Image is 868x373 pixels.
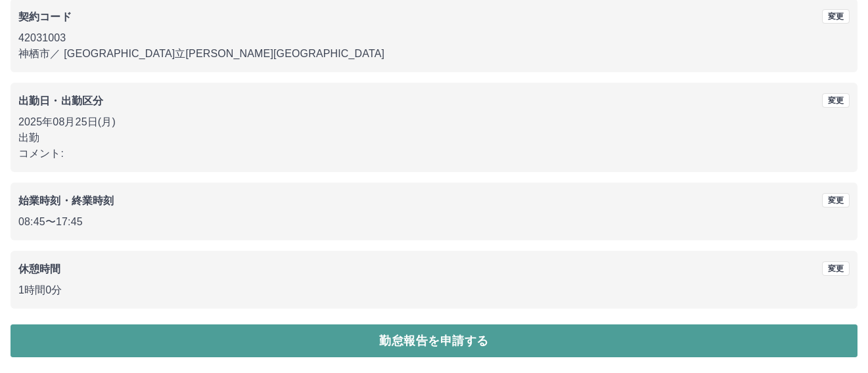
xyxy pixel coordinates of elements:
button: 変更 [822,261,850,276]
p: コメント: [18,146,850,162]
p: 1時間0分 [18,282,850,298]
b: 契約コード [18,11,72,22]
p: 42031003 [18,30,850,46]
b: 休憩時間 [18,263,61,274]
button: 勤怠報告を申請する [11,324,857,357]
button: 変更 [822,93,850,108]
p: 出勤 [18,130,850,146]
b: 始業時刻・終業時刻 [18,195,114,206]
button: 変更 [822,9,850,24]
p: 08:45 〜 17:45 [18,214,850,230]
p: 神栖市 ／ [GEOGRAPHIC_DATA]立[PERSON_NAME][GEOGRAPHIC_DATA] [18,46,850,62]
b: 出勤日・出勤区分 [18,95,103,106]
p: 2025年08月25日(月) [18,114,850,130]
button: 変更 [822,193,850,208]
